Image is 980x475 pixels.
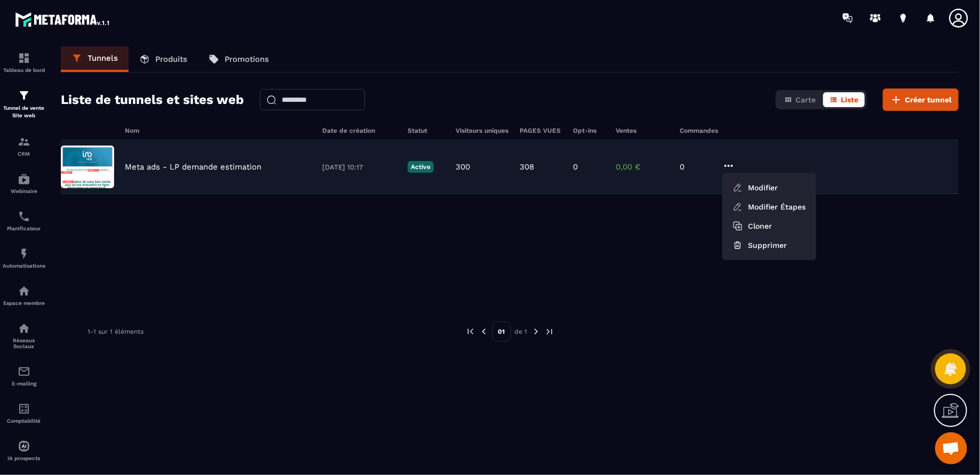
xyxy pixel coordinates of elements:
[3,418,45,424] p: Comptabilité
[198,46,280,72] a: Promotions
[456,162,470,172] p: 300
[18,210,30,223] img: scheduler
[3,357,45,395] a: emailemailE-mailing
[616,162,669,172] p: 0,00 €
[492,321,511,342] p: 01
[727,236,812,255] button: Supprimer
[3,239,45,277] a: automationsautomationsAutomatisations
[778,92,822,107] button: Carte
[61,146,114,188] img: image
[573,127,605,134] h6: Opt-ins
[408,161,434,173] p: Active
[18,322,30,335] img: social-network
[680,127,718,134] h6: Commandes
[3,151,45,157] p: CRM
[18,173,30,186] img: automations
[125,162,261,172] p: Meta ads - LP demande estimation
[3,455,45,461] p: IA prospects
[680,162,712,172] p: 0
[18,89,30,102] img: formation
[61,89,244,110] h2: Liste de tunnels et sites web
[841,95,858,104] span: Liste
[3,81,45,127] a: formationformationTunnel de vente Site web
[322,163,397,171] p: [DATE] 10:17
[3,104,45,119] p: Tunnel de vente Site web
[3,44,45,81] a: formationformationTableau de bord
[322,127,397,134] h6: Date de création
[18,402,30,415] img: accountant
[520,127,562,134] h6: PAGES VUES
[87,53,118,63] p: Tunnels
[3,395,45,432] a: accountantaccountantComptabilité
[616,127,669,134] h6: Ventes
[531,327,541,336] img: next
[3,314,45,357] a: social-networksocial-networkRéseaux Sociaux
[3,67,45,73] p: Tableau de bord
[3,165,45,202] a: automationsautomationsWebinaire
[573,162,578,172] p: 0
[3,277,45,314] a: automationsautomationsEspace membre
[18,285,30,297] img: automations
[466,327,475,336] img: prev
[727,216,778,236] button: Cloner
[129,46,198,72] a: Produits
[125,127,312,134] h6: Nom
[823,92,865,107] button: Liste
[479,327,489,336] img: prev
[795,95,816,104] span: Carte
[3,188,45,194] p: Webinaire
[18,365,30,378] img: email
[225,54,269,64] p: Promotions
[727,178,812,197] button: Modifier
[18,247,30,260] img: automations
[3,202,45,239] a: schedulerschedulerPlanificateur
[3,300,45,306] p: Espace membre
[61,46,129,72] a: Tunnels
[3,381,45,387] p: E-mailing
[520,162,534,172] p: 308
[3,127,45,165] a: formationformationCRM
[18,52,30,65] img: formation
[545,327,554,336] img: next
[3,226,45,231] p: Planificateur
[408,127,445,134] h6: Statut
[87,328,144,335] p: 1-1 sur 1 éléments
[18,440,30,453] img: automations
[155,54,187,64] p: Produits
[883,88,959,111] button: Créer tunnel
[3,337,45,349] p: Réseaux Sociaux
[727,197,812,216] a: Modifier Étapes
[15,10,111,29] img: logo
[18,135,30,148] img: formation
[515,327,528,336] p: de 1
[905,94,952,105] span: Créer tunnel
[935,432,967,464] div: Ouvrir le chat
[456,127,509,134] h6: Visiteurs uniques
[3,263,45,269] p: Automatisations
